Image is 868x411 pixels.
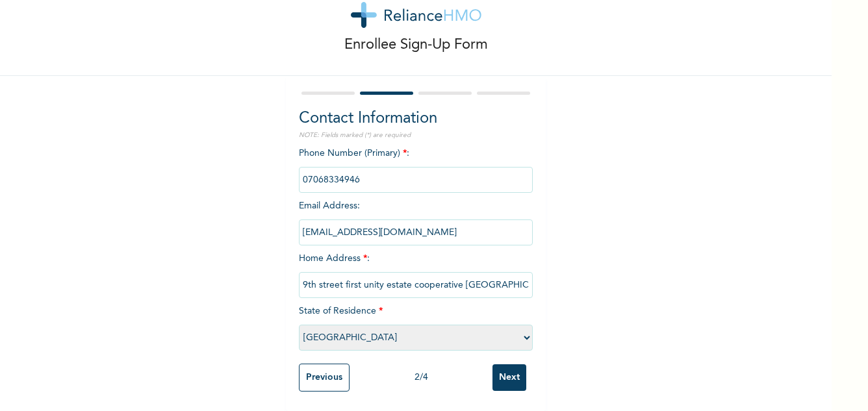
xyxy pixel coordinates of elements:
span: Home Address : [299,254,533,290]
span: State of Residence [299,306,533,342]
span: Email Address : [299,201,533,237]
span: Phone Number (Primary) : [299,149,533,184]
input: Enter home address [299,272,533,298]
input: Next [492,364,526,391]
div: 2 / 4 [350,371,492,384]
input: Enter Primary Phone Number [299,167,533,193]
input: Enter email Address [299,219,533,245]
h2: Contact Information [299,107,533,131]
input: Previous [299,364,350,392]
img: logo [351,2,481,28]
p: Enrollee Sign-Up Form [344,34,488,56]
p: NOTE: Fields marked (*) are required [299,131,533,140]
